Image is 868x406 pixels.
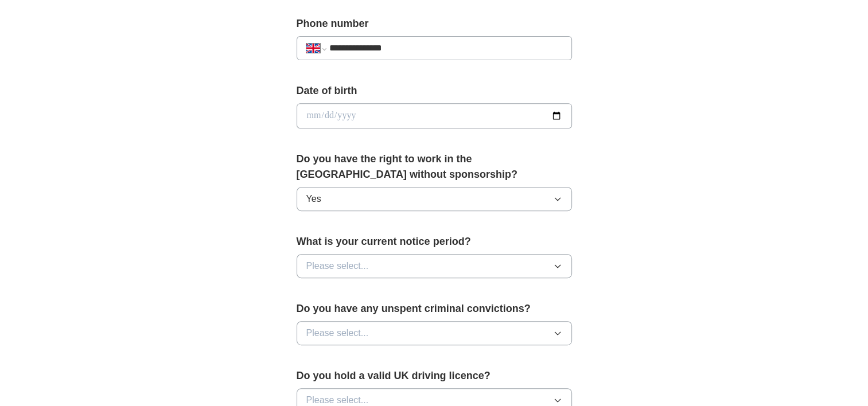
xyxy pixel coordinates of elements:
span: Yes [306,192,321,206]
label: Do you have any unspent criminal convictions? [297,301,572,317]
label: What is your current notice period? [297,234,572,249]
span: Please select... [306,326,369,340]
button: Yes [297,187,572,211]
label: Do you hold a valid UK driving licence? [297,368,572,384]
label: Do you have the right to work in the [GEOGRAPHIC_DATA] without sponsorship? [297,151,572,182]
label: Phone number [297,16,572,32]
label: Date of birth [297,83,572,99]
button: Please select... [297,321,572,345]
span: Please select... [306,259,369,273]
button: Please select... [297,254,572,278]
